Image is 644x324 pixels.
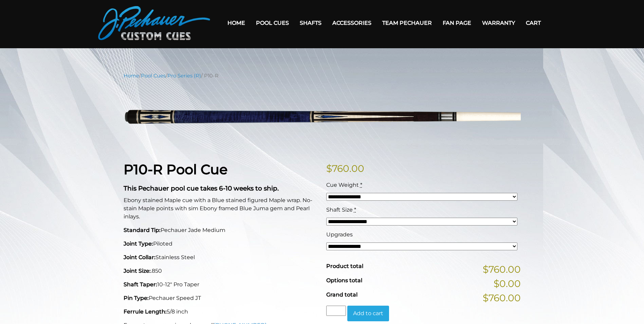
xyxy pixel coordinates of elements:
strong: This Pechauer pool cue takes 6-10 weeks to ship. [124,184,279,192]
bdi: 760.00 [326,163,364,174]
p: Stainless Steel [124,253,318,262]
p: Ebony stained Maple cue with a Blue stained figured Maple wrap. No-stain Maple points with sim Eb... [124,196,318,221]
a: Pool Cues [141,73,166,79]
span: Upgrades [326,231,353,238]
p: Pechauer Speed JT [124,294,318,302]
img: P10-N.png [124,85,521,151]
span: Product total [326,263,363,269]
nav: Breadcrumb [124,72,521,79]
p: Pechauer Jade Medium [124,226,318,234]
strong: Shaft Taper: [124,281,157,288]
strong: Joint Collar: [124,254,155,260]
p: 10-12" Pro Taper [124,281,318,289]
strong: Standard Tip: [124,227,161,233]
a: Team Pechauer [377,14,437,32]
p: Piloted [124,240,318,248]
a: Pro Series (R) [167,73,201,79]
strong: Joint Type: [124,240,153,247]
p: 5/8 inch [124,308,318,316]
abbr: required [354,206,356,213]
span: $0.00 [494,276,521,291]
strong: Ferrule Length: [124,308,167,315]
strong: Pin Type: [124,295,149,301]
abbr: required [360,182,362,188]
span: Grand total [326,291,357,298]
a: Cart [520,14,546,32]
span: Options total [326,277,362,284]
button: Add to cart [347,306,389,321]
p: .850 [124,267,318,275]
a: Home [124,73,139,79]
a: Pool Cues [251,14,294,32]
a: Accessories [327,14,377,32]
input: Product quantity [326,306,346,316]
a: Fan Page [437,14,477,32]
img: Pechauer Custom Cues [98,6,210,40]
strong: Joint Size: [124,268,151,274]
span: $ [326,163,332,174]
a: Warranty [477,14,520,32]
span: $760.00 [483,291,521,305]
a: Home [222,14,251,32]
span: Shaft Size [326,206,353,213]
strong: P10-R Pool Cue [124,161,227,178]
a: Shafts [294,14,327,32]
span: $760.00 [483,262,521,276]
span: Cue Weight [326,182,359,188]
